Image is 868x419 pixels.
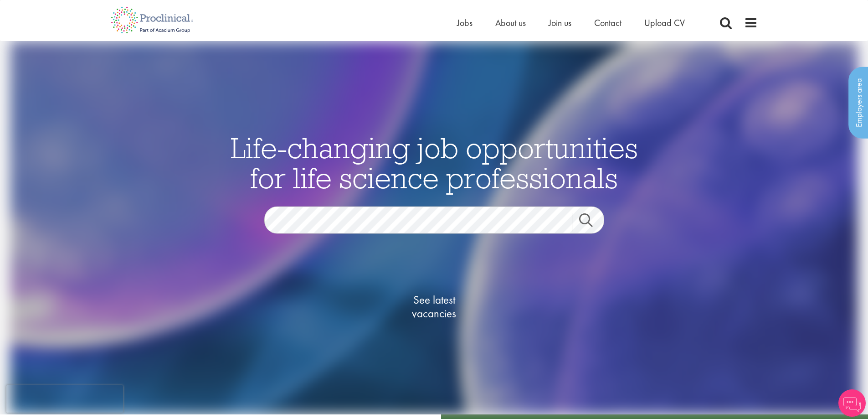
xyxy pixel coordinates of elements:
a: Upload CV [644,17,685,29]
span: Life-changing job opportunities for life science professionals [231,129,638,196]
img: candidate home [10,41,858,414]
a: Join us [549,17,571,29]
a: Contact [594,17,621,29]
span: See latest vacancies [389,293,480,321]
a: About us [495,17,526,29]
img: Chatbot [838,389,866,417]
iframe: reCAPTCHA [6,385,123,413]
a: See latestvacancies [389,257,480,357]
a: Jobs [457,17,473,29]
a: Job search submit button [572,213,611,232]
